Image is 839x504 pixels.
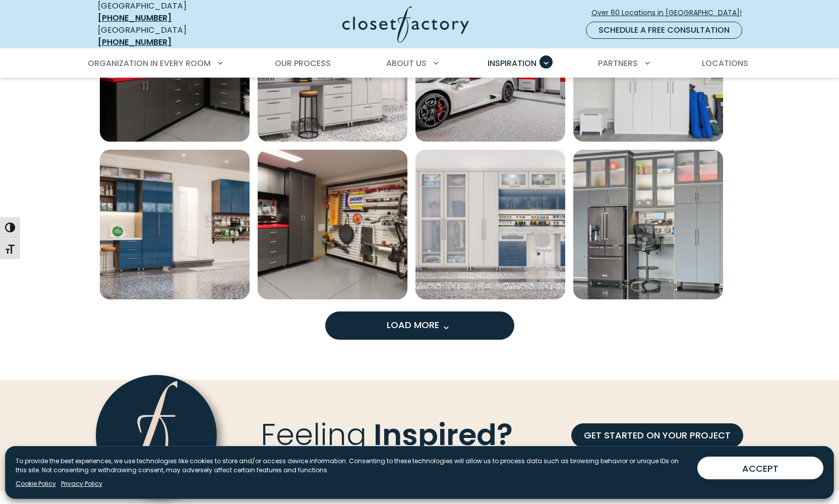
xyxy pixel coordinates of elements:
a: Open inspiration gallery to preview enlarged image [258,150,407,299]
span: Partners [598,57,638,69]
a: GET STARTED ON YOUR PROJECT [571,423,743,448]
span: About Us [386,57,427,69]
span: Our Process [275,57,331,69]
p: To provide the best experiences, we use technologies like cookies to store and/or access device i... [16,457,689,475]
button: ACCEPT [697,457,823,479]
img: Gray garage built-in setup with an integrated refrigerator, tool workstation, and high cabinets f... [573,150,723,299]
span: Inspiration [488,57,536,69]
img: Custom garage cabinetry with polyaspartic flooring and high-gloss blue cabinetry [100,150,250,299]
a: Open inspiration gallery to preview enlarged image [573,150,723,299]
img: Custom garage slatwall organizer for bikes, surf boards, and tools [258,150,407,299]
a: Privacy Policy [61,479,102,488]
span: Feeling [261,413,367,455]
img: Custom garage design with high-gloss blue cabinets, frosted glass doors, and a slat wall organizer [415,150,565,299]
button: Load more inspiration gallery images [325,311,514,340]
img: Closet Factory Logo [342,6,469,43]
a: Open inspiration gallery to preview enlarged image [100,150,250,299]
span: Inspired? [374,413,513,455]
span: Organization in Every Room [88,57,211,69]
div: [GEOGRAPHIC_DATA] [98,24,244,48]
a: Cookie Policy [16,479,56,488]
span: Load More [387,319,452,331]
span: Over 60 Locations in [GEOGRAPHIC_DATA]! [591,8,750,18]
a: [PHONE_NUMBER] [98,12,171,24]
a: Open inspiration gallery to preview enlarged image [415,150,565,299]
a: Schedule a Free Consultation [586,22,742,39]
nav: Primary Menu [81,49,758,78]
a: [PHONE_NUMBER] [98,36,171,48]
a: Over 60 Locations in [GEOGRAPHIC_DATA]! [591,4,750,22]
span: Locations [702,57,748,69]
